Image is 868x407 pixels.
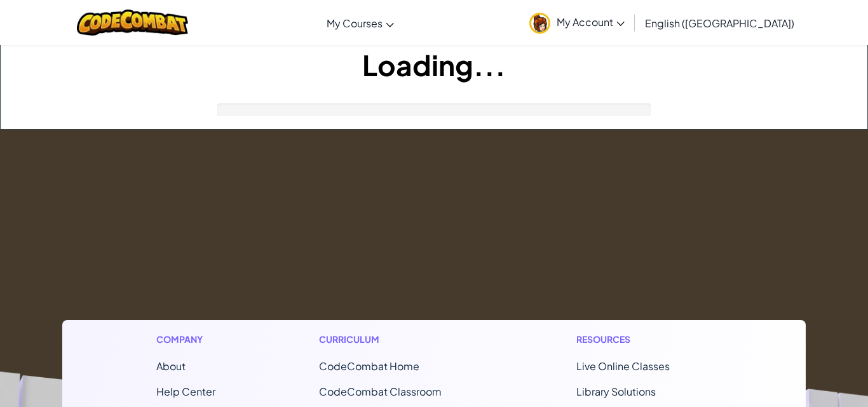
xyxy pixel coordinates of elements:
[320,6,400,40] a: My Courses
[1,45,867,84] h1: Loading...
[529,13,550,34] img: avatar
[639,6,801,40] a: English ([GEOGRAPHIC_DATA])
[319,333,473,346] h1: Curriculum
[576,359,670,373] a: Live Online Classes
[645,17,794,30] span: English ([GEOGRAPHIC_DATA])
[156,385,215,398] a: Help Center
[576,333,712,346] h1: Resources
[156,333,215,346] h1: Company
[327,17,383,30] span: My Courses
[557,15,625,29] span: My Account
[319,385,442,398] a: CodeCombat Classroom
[77,10,188,36] img: CodeCombat logo
[576,385,656,398] a: Library Solutions
[156,359,186,373] a: About
[523,3,631,43] a: My Account
[319,359,419,373] span: CodeCombat Home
